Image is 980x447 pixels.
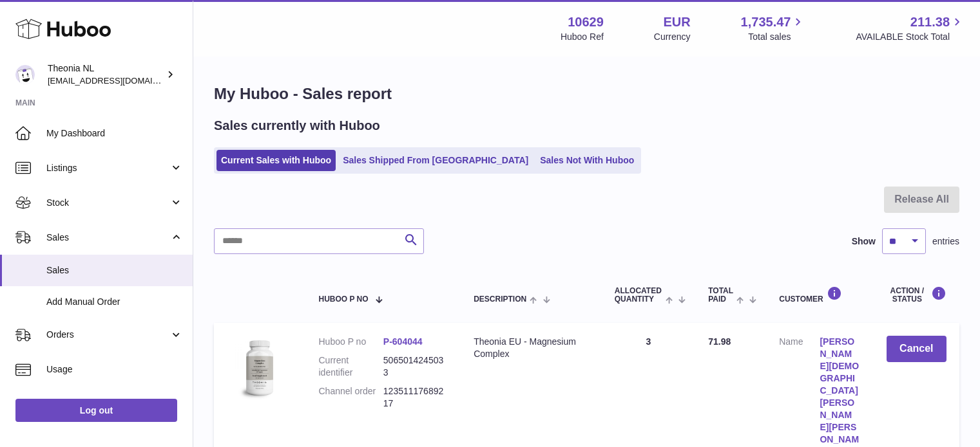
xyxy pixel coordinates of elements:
[318,295,368,304] span: Huboo P no
[383,336,423,347] a: P-604044
[654,31,691,43] div: Currency
[48,62,164,87] div: Theonia NL
[615,287,662,304] span: ALLOCATED Quantity
[887,286,946,304] div: Action / Status
[15,65,35,84] img: info@wholesomegoods.eu
[852,235,876,248] label: Show
[48,75,189,86] span: [EMAIL_ADDRESS][DOMAIN_NAME]
[779,286,860,304] div: Customer
[474,336,589,360] div: Theonia EU - Magnesium Complex
[535,150,639,171] a: Sales Not With Huboo
[910,14,950,31] span: 211.38
[15,399,177,422] a: Log out
[338,150,533,171] a: Sales Shipped From [GEOGRAPHIC_DATA]
[663,14,690,31] strong: EUR
[748,31,805,43] span: Total sales
[708,336,731,347] span: 71.98
[46,296,183,308] span: Add Manual Order
[318,354,383,379] dt: Current identifier
[214,84,959,104] h1: My Huboo - Sales report
[46,264,183,277] span: Sales
[741,14,806,43] a: 1,735.47 Total sales
[318,385,383,410] dt: Channel order
[214,117,380,134] h2: Sales currently with Huboo
[474,295,526,304] span: Description
[568,14,604,31] strong: 10629
[46,232,169,244] span: Sales
[46,197,169,209] span: Stock
[216,150,336,171] a: Current Sales with Huboo
[46,162,169,174] span: Listings
[46,127,183,140] span: My Dashboard
[318,336,383,348] dt: Huboo P no
[383,354,448,379] dd: 5065014245033
[46,329,169,341] span: Orders
[741,14,791,31] span: 1,735.47
[856,31,965,43] span: AVAILABLE Stock Total
[856,14,965,43] a: 211.38 AVAILABLE Stock Total
[227,336,291,400] img: 106291725893142.jpg
[46,363,183,376] span: Usage
[708,287,733,304] span: Total paid
[887,336,946,362] button: Cancel
[561,31,604,43] div: Huboo Ref
[932,235,959,248] span: entries
[383,385,448,410] dd: 12351117689217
